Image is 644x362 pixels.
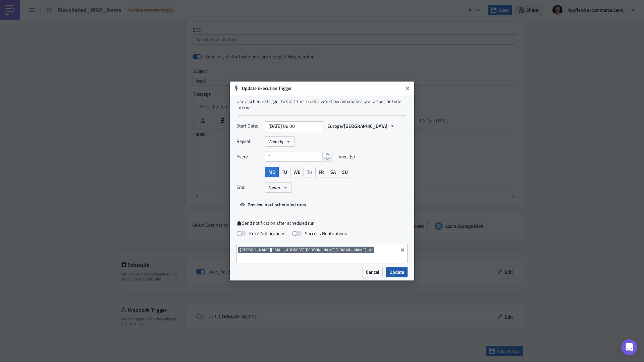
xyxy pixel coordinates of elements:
span: Weekly [268,138,283,145]
button: SU [339,167,351,177]
span: TH [307,168,312,175]
button: Cancel [363,267,383,277]
button: FR [315,167,327,177]
span: SU [342,168,348,175]
span: TU [282,168,287,175]
button: MO [265,167,279,177]
button: Never [265,182,291,193]
button: Preview next scheduled runs [236,199,310,210]
span: Never [268,184,280,191]
span: FR [319,168,324,175]
span: Cancel [366,268,379,275]
button: TH [304,167,316,177]
span: MO [268,168,275,175]
button: decrement [322,157,332,162]
label: Send notification after scheduled run [236,220,408,226]
input: YYYY-MM-DD HH:mm [265,121,322,131]
button: Remove Tag [368,247,374,253]
button: WE [290,167,304,177]
label: Success Notifications [292,230,347,237]
button: Update [386,267,408,277]
button: increment [322,152,332,157]
button: Clear selected items [398,246,407,254]
button: Close [402,83,413,93]
label: Error Notifications [236,230,285,237]
label: End: [236,182,262,192]
span: [PERSON_NAME][EMAIL_ADDRESS][PERSON_NAME][DOMAIN_NAME] [240,247,366,253]
span: week(s) [339,152,355,162]
div: Open Intercom Messenger [621,339,637,355]
h6: Update Execution Trigger [242,85,403,91]
button: TU [278,167,290,177]
span: Update [389,268,404,275]
div: Use a schedule trigger to start the run of a workflow automatically at a specific time interval. [236,98,408,110]
span: WE [293,168,301,175]
p: test2 [3,3,320,8]
label: Start Date: [236,121,262,131]
button: Europe/[GEOGRAPHIC_DATA] [324,121,398,131]
label: Every [236,152,262,162]
label: Repeat: [236,136,262,146]
span: Europe/[GEOGRAPHIC_DATA] [327,122,387,130]
body: Rich Text Area. Press ALT-0 for help. [3,3,320,8]
button: SA [327,167,339,177]
button: Weekly [265,136,294,147]
span: SA [330,168,336,175]
span: Preview next scheduled runs [248,201,306,208]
